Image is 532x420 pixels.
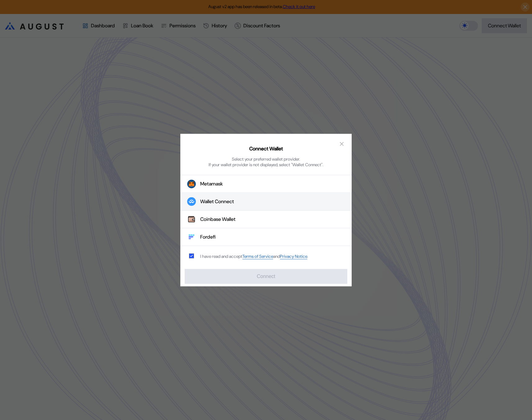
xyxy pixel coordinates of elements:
img: Fordefi [187,233,196,241]
button: FordefiFordefi [180,228,352,246]
div: I have read and accept . [200,253,308,259]
button: Wallet Connect [180,193,352,211]
div: Coinbase Wallet [200,216,236,222]
img: Coinbase Wallet [187,215,196,224]
div: Wallet Connect [200,198,234,205]
button: Connect [185,269,347,284]
a: Privacy Notice [280,253,307,259]
button: Coinbase WalletCoinbase Wallet [180,211,352,228]
h2: Connect Wallet [249,145,283,152]
div: Fordefi [200,234,216,240]
a: Terms of Service [242,253,273,259]
span: and [273,253,280,259]
div: Select your preferred wallet provider. [232,156,300,162]
div: If your wallet provider is not displayed, select "Wallet Connect". [209,162,323,167]
button: Metamask [180,175,352,193]
div: Metamask [200,180,223,187]
button: close modal [337,139,347,149]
